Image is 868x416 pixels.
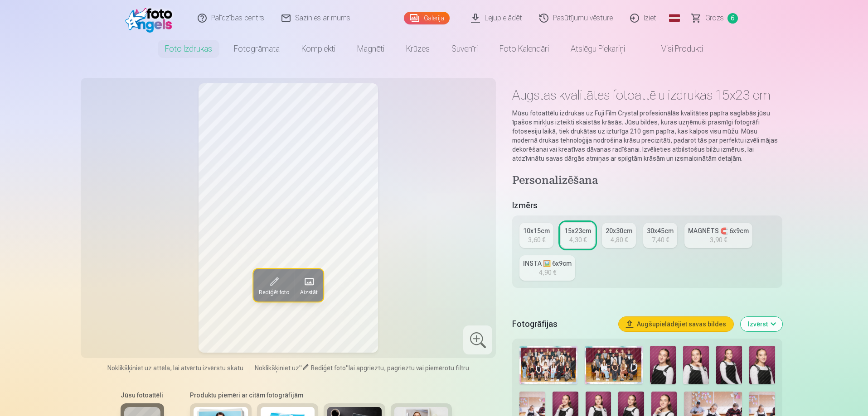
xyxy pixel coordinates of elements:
div: 7,40 € [652,235,669,244]
h6: Jūsu fotoattēli [121,391,164,400]
a: 15x23cm4,30 € [561,223,595,248]
div: INSTA 🖼️ 6x9cm [523,259,572,268]
a: INSTA 🖼️ 6x9cm4,90 € [519,255,575,281]
a: MAGNĒTS 🧲 6x9cm3,90 € [684,223,752,248]
span: Aizstāt [300,289,318,296]
h4: Personalizēšana [512,174,782,188]
div: 4,80 € [611,235,628,244]
a: Magnēti [346,36,395,62]
a: Krūzes [395,36,441,62]
button: Augšupielādējiet savas bildes [619,317,733,331]
div: 30x45cm [647,226,674,235]
div: 15x23cm [564,226,591,235]
span: Noklikšķiniet uz [255,364,299,372]
span: " [299,364,302,372]
a: 20x30cm4,80 € [602,223,636,248]
a: Foto izdrukas [154,36,223,62]
div: 3,60 € [528,235,545,244]
span: lai apgrieztu, pagrieztu vai piemērotu filtru [349,364,469,372]
p: Mūsu fotoattēlu izdrukas uz Fuji Film Crystal profesionālās kvalitātes papīra saglabās jūsu īpašo... [512,109,782,163]
h5: Izmērs [512,199,782,212]
button: Rediģēt foto [253,269,295,301]
span: Rediģēt foto [311,364,346,372]
a: Fotogrāmata [223,36,291,62]
span: Grozs [705,13,724,24]
div: 3,90 € [710,235,727,244]
a: Suvenīri [441,36,489,62]
a: 30x45cm7,40 € [643,223,677,248]
div: 4,30 € [569,235,587,244]
h6: Produktu piemēri ar citām fotogrāfijām [186,391,456,400]
a: Foto kalendāri [489,36,560,62]
span: Rediģēt foto [259,289,289,296]
div: MAGNĒTS 🧲 6x9cm [688,226,749,235]
div: 10x15cm [523,226,550,235]
img: /fa1 [125,4,177,33]
button: Izvērst [741,317,782,331]
a: Galerija [404,12,450,24]
h5: Fotogrāfijas [512,318,611,330]
h1: Augstas kvalitātes fotoattēlu izdrukas 15x23 cm [512,87,782,103]
a: Komplekti [291,36,346,62]
span: 6 [727,13,738,24]
button: Aizstāt [295,269,323,301]
div: 4,90 € [539,268,556,277]
div: 20x30cm [606,226,632,235]
a: Atslēgu piekariņi [560,36,636,62]
a: Visi produkti [636,36,714,62]
span: " [346,364,349,372]
span: Noklikšķiniet uz attēla, lai atvērtu izvērstu skatu [107,363,243,373]
a: 10x15cm3,60 € [519,223,553,248]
